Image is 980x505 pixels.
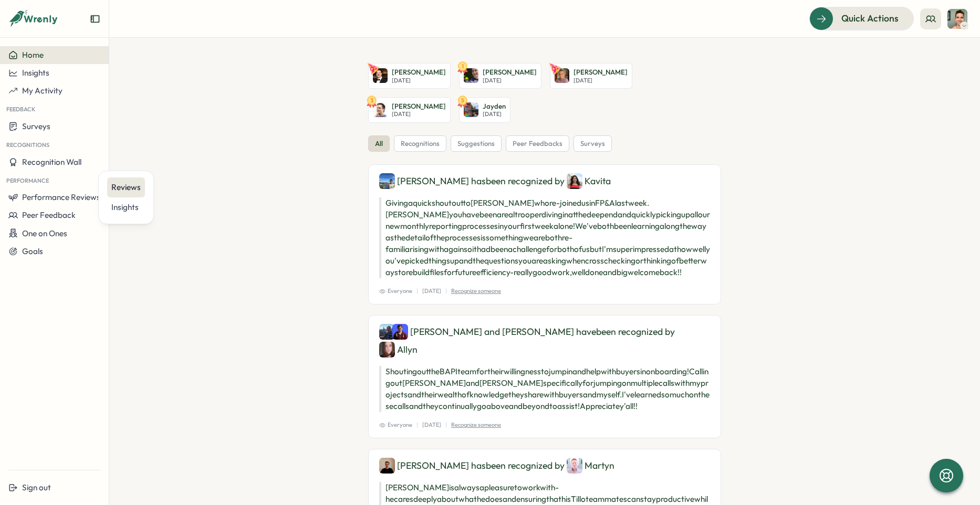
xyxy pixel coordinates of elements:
[379,458,710,474] div: [PERSON_NAME] has been recognized by
[459,97,510,123] a: 5JaydenJayden[DATE]
[22,482,51,492] span: Sign out
[392,324,408,340] img: Henry Dennis
[555,68,569,83] img: Molly Hayward
[392,77,446,84] p: [DATE]
[22,192,100,202] span: Performance Reviews
[392,68,446,77] p: [PERSON_NAME]
[22,50,44,60] span: Home
[459,63,541,89] a: 1Anthony Iles[PERSON_NAME][DATE]
[947,9,967,29] img: Tobit Michael
[379,173,710,189] div: [PERSON_NAME] has been recognized by
[464,68,478,83] img: Anthony Iles
[392,111,446,118] p: [DATE]
[567,458,582,474] img: Martyn Fagg
[370,96,373,103] text: 3
[379,458,395,474] img: Laurie Dunn
[90,14,100,24] button: Expand sidebar
[483,77,537,84] p: [DATE]
[22,121,50,131] span: Surveys
[22,86,62,96] span: My Activity
[368,63,451,89] a: Carlton Huber[PERSON_NAME][DATE]
[373,68,388,83] img: Carlton Huber
[379,342,395,357] img: Allyn Neal
[379,324,710,357] div: [PERSON_NAME] and [PERSON_NAME] have been recognized by
[513,139,562,149] span: peer feedbacks
[111,182,141,193] div: Reviews
[379,366,710,412] p: Shouting out the BAPI team for their willingness to jump in and help with buyers in onboarding! C...
[445,287,447,296] p: |
[379,287,412,296] span: Everyone
[451,287,501,296] p: Recognize someone
[574,77,628,84] p: [DATE]
[22,157,81,167] span: Recognition Wall
[22,68,49,78] span: Insights
[457,139,495,149] span: suggestions
[580,139,605,149] span: surveys
[379,324,395,340] img: Alex Marshall
[379,173,395,189] img: Chan-Lee Bond
[111,202,141,213] div: Insights
[567,173,582,189] img: Kavita Thomas
[107,197,145,217] a: Insights
[462,62,464,70] text: 1
[550,63,632,89] a: Molly Hayward[PERSON_NAME][DATE]
[379,420,412,429] span: Everyone
[483,111,506,118] p: [DATE]
[416,287,418,296] p: |
[375,139,383,149] span: all
[451,420,501,429] p: Recognize someone
[368,97,451,123] a: 3Chris Hogben[PERSON_NAME][DATE]
[373,102,388,117] img: Chris Hogben
[483,102,506,111] p: Jayden
[461,96,464,103] text: 5
[841,12,899,25] span: Quick Actions
[379,197,710,278] p: Giving a quick shout out to [PERSON_NAME] who re-joined us in FP&A last week. [PERSON_NAME] you h...
[107,177,145,197] a: Reviews
[567,173,611,189] div: Kavita
[22,246,43,256] span: Goals
[401,139,440,149] span: recognitions
[464,102,478,117] img: Jayden
[392,102,446,111] p: [PERSON_NAME]
[445,420,447,429] p: |
[422,420,441,429] p: [DATE]
[22,228,67,238] span: One on Ones
[567,458,614,474] div: Martyn
[379,342,418,357] div: Allyn
[422,287,441,296] p: [DATE]
[22,210,76,220] span: Peer Feedback
[574,68,628,77] p: [PERSON_NAME]
[483,68,537,77] p: [PERSON_NAME]
[416,420,418,429] p: |
[809,7,914,30] button: Quick Actions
